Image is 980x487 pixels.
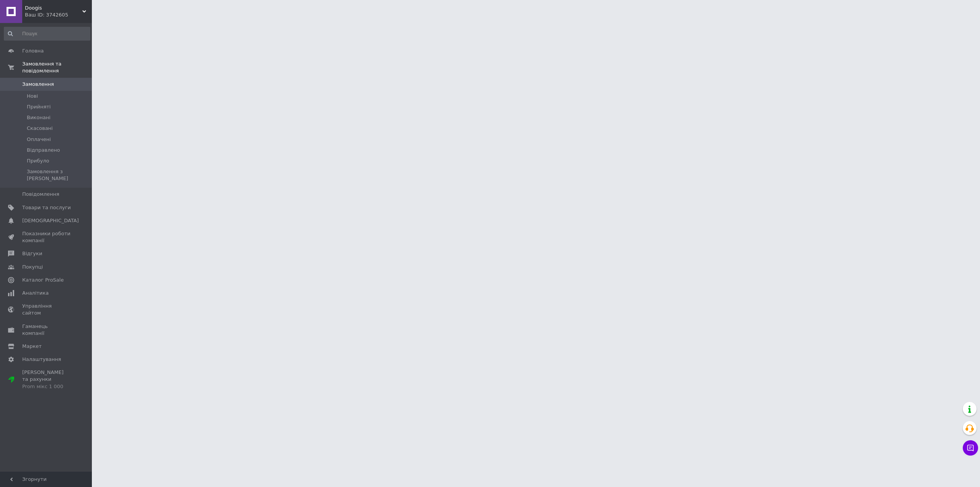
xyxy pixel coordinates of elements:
span: Управління сайтом [22,303,71,316]
span: Головна [22,48,44,54]
span: Відгуки [22,250,42,257]
span: Аналітика [22,290,49,297]
span: Виконані [27,114,51,121]
span: Відправлено [27,147,60,154]
span: Doogis [25,5,82,11]
div: Ваш ID: 3742605 [25,11,92,18]
span: Показники роботи компанії [22,230,71,244]
span: Прийняті [27,103,51,110]
div: Prom мікс 1 000 [22,383,71,390]
span: Замовлення [22,81,54,88]
span: Оплачені [27,136,51,143]
span: [DEMOGRAPHIC_DATA] [22,217,79,224]
span: Гаманець компанії [22,323,71,337]
span: Повідомлення [22,191,59,198]
span: Прибуло [27,157,49,164]
span: Маркет [22,343,42,350]
span: Налаштування [22,356,61,363]
span: Замовлення з [PERSON_NAME] [27,168,90,182]
span: Нові [27,93,38,100]
span: [PERSON_NAME] та рахунки [22,369,71,390]
span: Каталог ProSale [22,277,64,284]
span: Покупці [22,264,43,271]
input: Пошук [4,27,90,41]
span: Скасовані [27,125,53,132]
span: Замовлення та повідомлення [22,61,92,74]
button: Чат з покупцем [963,440,978,456]
span: Товари та послуги [22,204,71,211]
